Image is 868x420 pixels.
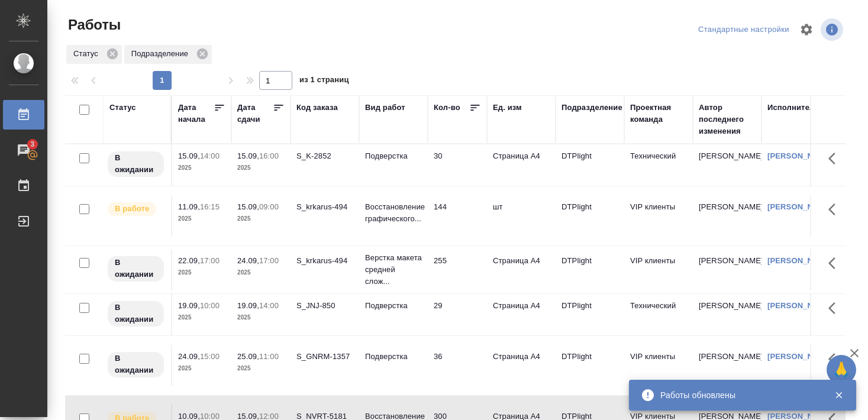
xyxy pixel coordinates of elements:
[693,249,761,290] td: [PERSON_NAME]
[237,363,285,374] p: 2025
[296,300,353,312] div: S_JNJ-850
[624,195,693,237] td: VIP клиенты
[493,102,522,114] div: Ед. изм
[699,102,756,137] div: Автор последнего изменения
[200,256,220,265] p: 17:00
[200,352,220,361] p: 15:00
[65,15,121,34] span: Работы
[693,195,761,237] td: [PERSON_NAME]
[827,390,851,400] button: Закрыть
[693,345,761,386] td: [PERSON_NAME]
[693,144,761,186] td: [PERSON_NAME]
[237,256,259,265] p: 24.09,
[178,162,225,174] p: 2025
[3,135,44,165] a: 3
[107,201,165,217] div: Исполнитель выполняет работу
[107,351,165,379] div: Исполнитель назначен, приступать к работе пока рано
[200,151,220,160] p: 14:00
[107,300,165,328] div: Исполнитель назначен, приступать к работе пока рано
[178,352,200,361] p: 24.09,
[178,301,200,310] p: 19.09,
[237,352,259,361] p: 25.09,
[296,150,353,162] div: S_K-2852
[821,144,850,173] button: Здесь прячутся важные кнопки
[365,252,422,287] p: Верстка макета средней слож...
[624,294,693,335] td: Технический
[624,345,693,386] td: VIP клиенты
[115,302,157,325] p: В ожидании
[131,48,192,60] p: Подразделение
[556,249,624,290] td: DTPlight
[107,255,165,283] div: Исполнитель назначен, приступать к работе пока рано
[237,202,259,211] p: 15.09,
[767,352,833,361] a: [PERSON_NAME]
[178,363,225,374] p: 2025
[200,202,220,211] p: 16:15
[624,249,693,290] td: VIP клиенты
[115,353,157,376] p: В ожидании
[66,45,122,64] div: Статус
[428,249,487,290] td: 255
[299,73,349,90] span: из 1 страниц
[767,202,833,211] a: [PERSON_NAME]
[792,15,821,44] span: Настроить таблицу
[296,102,338,114] div: Код заказа
[487,144,556,186] td: Страница А4
[487,249,556,290] td: Страница А4
[365,102,405,114] div: Вид работ
[767,301,833,310] a: [PERSON_NAME]
[296,255,353,267] div: S_krkarus-494
[831,357,851,382] span: 🙏
[365,150,422,162] p: Подверстка
[556,144,624,186] td: DTPlight
[428,144,487,186] td: 30
[259,202,279,211] p: 09:00
[115,152,157,176] p: В ожидании
[237,162,285,174] p: 2025
[821,294,850,322] button: Здесь прячутся важные кнопки
[23,138,41,150] span: 3
[259,151,279,160] p: 16:00
[107,150,165,178] div: Исполнитель назначен, приступать к работе пока рано
[624,144,693,186] td: Технический
[237,301,259,310] p: 19.09,
[767,256,833,265] a: [PERSON_NAME]
[767,151,833,160] a: [PERSON_NAME]
[821,249,850,277] button: Здесь прячутся важные кнопки
[178,151,200,160] p: 15.09,
[630,102,687,125] div: Проектная команда
[487,294,556,335] td: Страница А4
[821,345,850,373] button: Здесь прячутся важные кнопки
[487,195,556,237] td: шт
[178,312,225,324] p: 2025
[124,45,212,64] div: Подразделение
[821,18,846,41] span: Посмотреть информацию
[178,202,200,211] p: 11.09,
[556,294,624,335] td: DTPlight
[296,351,353,363] div: S_GNRM-1357
[487,345,556,386] td: Страница А4
[428,195,487,237] td: 144
[200,301,220,310] p: 10:00
[259,256,279,265] p: 17:00
[821,195,850,224] button: Здесь прячутся важные кнопки
[693,294,761,335] td: [PERSON_NAME]
[178,267,225,279] p: 2025
[428,345,487,386] td: 36
[109,102,136,114] div: Статус
[556,195,624,237] td: DTPlight
[237,151,259,160] p: 15.09,
[259,352,279,361] p: 11:00
[178,102,214,125] div: Дата начала
[296,201,353,213] div: S_krkarus-494
[660,389,817,401] div: Работы обновлены
[365,351,422,363] p: Подверстка
[178,213,225,225] p: 2025
[556,345,624,386] td: DTPlight
[428,294,487,335] td: 29
[562,102,622,114] div: Подразделение
[73,48,102,60] p: Статус
[259,301,279,310] p: 14:00
[827,355,856,385] button: 🙏
[237,213,285,225] p: 2025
